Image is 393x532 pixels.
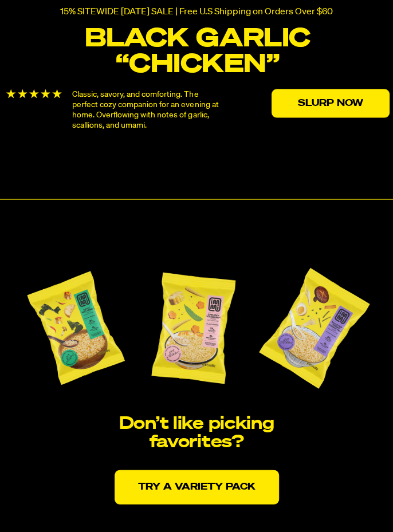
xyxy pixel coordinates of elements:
[255,257,374,394] img: immi Roasted Pork Tonkotsu
[14,415,379,451] h2: Don’t like picking favorites?
[144,258,243,395] img: immi Creamy Chicken
[19,259,132,396] img: immi Spicy Red Miso
[271,89,389,117] a: Slurp Now
[60,7,333,17] p: 15% SITEWIDE [DATE] SALE | Free U.S Shipping on Orders Over $60
[115,470,279,504] a: Try a variety pack
[72,89,223,130] p: Classic, savory, and comforting. The perfect cozy companion for an evening at home. Overflowing w...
